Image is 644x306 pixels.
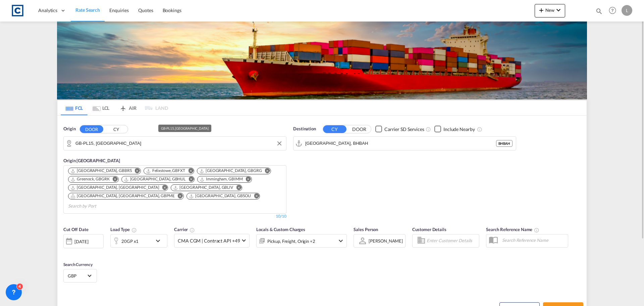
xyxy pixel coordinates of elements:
[323,125,346,133] button: CY
[158,185,168,191] button: Remove
[109,7,129,13] span: Enquiries
[267,236,315,246] div: Pickup Freight Origin Origin Custom Factory Stuffing
[119,104,127,109] md-icon: icon-airplane
[61,100,168,115] md-pagination-wrapper: Use the left and right arrow keys to navigate between tabs
[595,7,603,17] div: icon-magnify
[189,193,253,199] div: Press delete to remove this chip.
[146,168,185,174] div: Felixstowe, GBFXT
[486,227,539,232] span: Search Reference Name
[146,168,186,174] div: Press delete to remove this chip.
[200,176,244,182] div: Press delete to remove this chip.
[190,227,195,233] md-icon: The selected Trucker/Carrierwill be displayed in the rate results If the rates are from another f...
[173,185,233,190] div: Liverpool, GBLIV
[70,176,111,182] div: Press delete to remove this chip.
[124,176,186,182] div: Hull, GBHUL
[70,193,175,199] div: Portsmouth, HAM, GBPME
[199,168,262,174] div: Grangemouth, GBGRG
[75,7,100,13] span: Rate Search
[293,137,516,150] md-input-container: Bahrain, BHBAH
[622,5,632,16] div: L
[276,214,286,219] div: 10/10
[173,185,234,190] div: Press delete to remove this chip.
[535,4,565,17] button: icon-plus 400-fgNewicon-chevron-down
[426,127,431,132] md-icon: Unchecked: Search for CY (Container Yard) services for all selected carriers.Checked : Search for...
[368,236,404,246] md-select: Sales Person: Lynsey Heaton
[189,193,251,199] div: Southampton, GBSOU
[61,100,88,115] md-tab-item: FCL
[184,168,194,175] button: Remove
[200,176,243,182] div: Immingham, GBIMM
[68,273,87,279] span: GBP
[163,7,181,13] span: Bookings
[250,193,260,200] button: Remove
[121,236,139,246] div: 20GP x1
[427,236,477,246] input: Enter Customer Details
[534,227,539,233] md-icon: Your search will be saved by the below given name
[554,6,562,14] md-icon: icon-chevron-down
[63,126,75,132] span: Origin
[68,201,132,212] input: Search by Port
[256,227,305,232] span: Locals & Custom Charges
[63,262,93,267] span: Search Currency
[537,6,545,14] md-icon: icon-plus 400-fg
[443,126,475,133] div: Include Nearby
[88,100,114,115] md-tab-item: LCL
[232,185,242,191] button: Remove
[67,271,93,280] md-select: Select Currency: £ GBPUnited Kingdom Pound
[256,234,347,248] div: Pickup Freight Origin Origin Custom Factory Stuffingicon-chevron-down
[67,166,283,212] md-chips-wrap: Chips container. Use arrow keys to select chips.
[70,168,132,174] div: Bristol, GBBRS
[607,5,618,16] span: Help
[10,3,25,18] img: 1fdb9190129311efbfaf67cbb4249bed.jpeg
[161,125,208,132] div: GB-PL15, [GEOGRAPHIC_DATA]
[375,126,424,133] md-checkbox: Checkbox No Ink
[38,7,57,14] span: Analytics
[70,185,159,190] div: London Gateway Port, GBLGP
[496,140,513,147] div: BHBAH
[293,126,316,132] span: Destination
[114,100,141,115] md-tab-item: AIR
[131,227,137,233] md-icon: icon-information-outline
[434,126,475,133] md-checkbox: Checkbox No Ink
[384,126,424,133] div: Carrier SD Services
[130,168,141,175] button: Remove
[595,7,603,15] md-icon: icon-magnify
[537,7,562,13] span: New
[124,176,187,182] div: Press delete to remove this chip.
[70,176,110,182] div: Greenock, GBGRK
[499,235,568,245] input: Search Reference Name
[108,176,118,183] button: Remove
[64,137,286,150] md-input-container: GB-PL15, Cornwall
[354,227,378,232] span: Sales Person
[261,168,271,175] button: Remove
[63,158,120,163] span: Origin [GEOGRAPHIC_DATA]
[63,227,89,232] span: Cut Off Date
[70,168,133,174] div: Press delete to remove this chip.
[63,247,68,256] md-datepicker: Select
[412,227,446,232] span: Customer Details
[104,125,128,133] button: CY
[607,5,622,17] div: Help
[305,138,496,148] input: Search by Port
[184,176,194,183] button: Remove
[274,138,284,148] button: Clear Input
[80,125,103,133] button: DOOR
[75,138,283,148] input: Search by Door
[241,176,252,183] button: Remove
[347,125,371,133] button: DOOR
[337,237,345,245] md-icon: icon-chevron-down
[174,227,195,232] span: Carrier
[477,127,482,132] md-icon: Unchecked: Ignores neighbouring ports when fetching rates.Checked : Includes neighbouring ports w...
[369,238,403,244] div: [PERSON_NAME]
[57,21,587,99] img: LCL+%26+FCL+BACKGROUND.png
[138,7,153,13] span: Quotes
[173,193,183,200] button: Remove
[63,234,104,248] div: [DATE]
[178,237,240,244] span: CMA CGM | Contract API +49
[70,185,160,190] div: Press delete to remove this chip.
[74,238,88,245] div: [DATE]
[70,193,176,199] div: Press delete to remove this chip.
[199,168,263,174] div: Press delete to remove this chip.
[110,234,167,248] div: 20GP x1icon-chevron-down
